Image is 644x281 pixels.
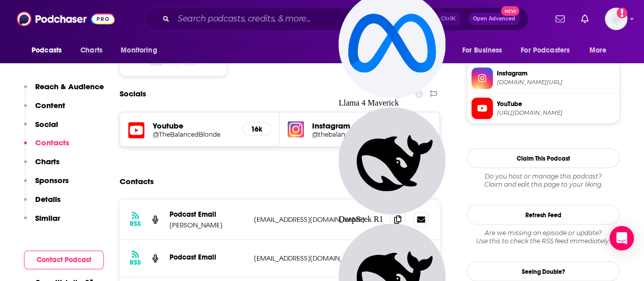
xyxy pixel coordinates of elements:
h3: RSS [130,258,141,266]
a: YouTube[URL][DOMAIN_NAME] [471,97,615,119]
span: YouTube [497,99,615,108]
img: User Profile [605,8,627,30]
h2: Socials [120,84,146,104]
button: Open AdvancedNew [468,13,520,25]
span: https://www.youtube.com/@TheBalancedBlonde [497,109,615,116]
button: Sponsors [24,175,69,194]
a: Show notifications dropdown [551,10,569,28]
p: Similar [35,213,60,223]
a: @thebalancedblonde [312,130,394,138]
span: Instagram [497,69,615,78]
button: open menu [455,41,515,60]
p: Charts [35,157,60,166]
button: Details [24,194,61,213]
button: Contact Podcast [24,250,104,269]
span: For Business [462,43,502,58]
p: Podcast Email [170,252,246,261]
h2: Contacts [120,171,154,191]
span: Logged in as Ashley_Beenen [605,8,627,30]
a: Instagram[DOMAIN_NAME][URL] [471,67,615,89]
button: Social [24,119,58,138]
svg: Add a profile image [617,8,627,18]
span: Monitoring [121,43,157,58]
a: Charts [74,41,108,60]
div: Open Intercom Messenger [609,226,634,250]
h5: Instagram [312,120,394,130]
span: Charts [80,43,102,58]
div: Search podcasts, credits, & more... [146,7,528,31]
p: [EMAIL_ADDRESS][DOMAIN_NAME] [254,253,382,262]
a: @TheBalancedBlonde [153,130,234,138]
span: instagram.com/thebalancedblonde [497,79,615,86]
p: Social [35,119,58,129]
button: Similar [24,213,60,232]
button: Claim This Podcast [467,148,620,168]
span: Podcasts [32,43,62,58]
span: More [590,43,607,58]
p: Details [35,194,61,204]
a: Show notifications dropdown [577,10,593,28]
p: Reach & Audience [35,82,104,91]
button: Content [24,100,65,119]
span: Open Advanced [473,16,515,21]
input: Search podcasts, credits, & more... [174,11,436,27]
p: Contacts [35,138,69,147]
button: open menu [24,41,75,60]
h5: Youtube [153,120,234,130]
button: open menu [514,41,584,60]
p: [PERSON_NAME] [170,220,246,229]
button: open menu [114,41,170,60]
p: Podcast Email [170,210,246,218]
button: open menu [582,41,620,60]
p: Sponsors [35,175,69,185]
button: Refresh Feed [467,205,620,224]
p: Content [35,100,65,110]
span: New [501,6,519,16]
span: Do you host or manage this podcast? [467,172,620,180]
img: iconImage [288,121,304,137]
div: Claim and edit this page to your liking. [467,172,620,188]
button: Contacts [24,138,69,157]
p: [EMAIL_ADDRESS][DOMAIN_NAME] [254,215,382,223]
a: Seeing Double? [467,261,620,281]
h5: 16k [251,124,262,133]
div: Are we missing an episode or update? Use this to check the RSS feed immediately. [467,228,620,245]
span: For Podcasters [521,43,570,58]
span: Ctrl K [436,12,460,25]
h3: RSS [130,219,141,227]
button: Reach & Audience [24,82,104,100]
button: Show profile menu [605,8,627,30]
img: Podchaser - Follow, Share and Rate Podcasts [17,9,115,29]
button: Charts [24,157,60,175]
